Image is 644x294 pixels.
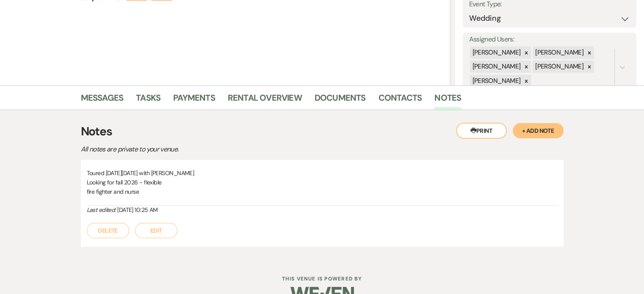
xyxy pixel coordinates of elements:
[87,223,129,238] button: Delete
[81,144,377,155] p: All notes are private to your venue.
[513,123,564,138] button: + Add Note
[135,223,177,238] button: Edit
[136,91,160,110] a: Tasks
[434,91,461,110] a: Notes
[470,75,522,87] div: [PERSON_NAME]
[87,168,558,178] p: Toured [DATE][DATE] with [PERSON_NAME]
[533,60,585,73] div: [PERSON_NAME]
[173,91,215,110] a: Payments
[87,206,116,214] i: Last edited:
[469,33,630,46] label: Assigned Users:
[81,91,124,110] a: Messages
[470,60,522,73] div: [PERSON_NAME]
[456,123,507,139] button: Print
[533,47,585,59] div: [PERSON_NAME]
[379,91,422,110] a: Contacts
[87,206,558,214] div: [DATE] 10:25 AM
[470,47,522,59] div: [PERSON_NAME]
[228,91,302,110] a: Rental Overview
[315,91,366,110] a: Documents
[87,178,558,187] p: Looking for fall 2026 - flexible
[81,123,564,140] h3: Notes
[87,187,558,196] p: fire fighter and nurse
